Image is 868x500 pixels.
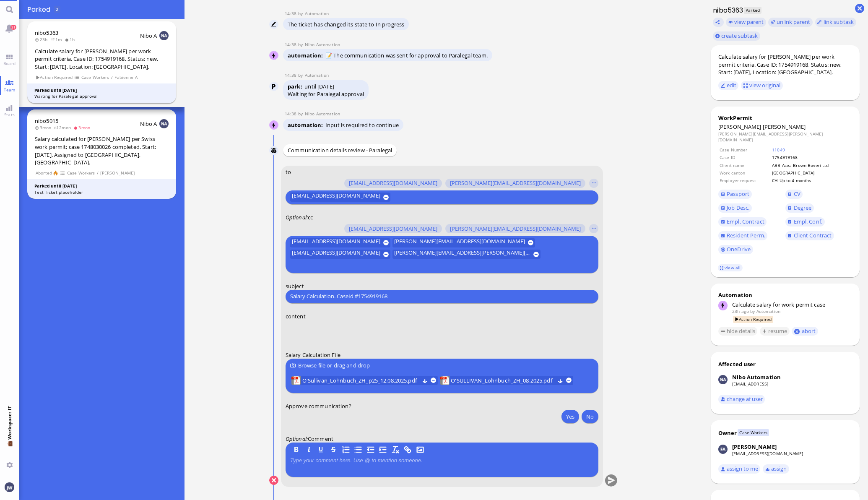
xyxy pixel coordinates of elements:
[291,250,380,259] span: [EMAIL_ADDRESS][DOMAIN_NAME]
[772,162,851,169] td: ABB Asea Brown Boveri Ltd
[815,18,856,27] task-group-action-menu: link subtask
[35,29,58,36] a: nibo5363
[344,224,442,233] button: [EMAIL_ADDRESS][DOMAIN_NAME]
[56,6,58,12] span: 2
[727,190,749,198] span: Passport
[304,445,313,454] button: I
[824,18,854,26] span: link subtask
[794,204,812,211] span: Degree
[792,327,818,336] button: abort
[290,238,390,247] button: [EMAIL_ADDRESS][DOMAIN_NAME]
[738,429,769,436] span: Case Workers
[785,217,825,227] a: Empl. Conf.
[288,121,325,129] span: automation
[35,125,54,130] span: 3mon
[785,231,834,240] a: Client Contract
[451,376,554,385] span: O'SULLIVAN_Lohnbuch_ZH_08.2025.pdf
[394,238,525,247] span: [PERSON_NAME][EMAIL_ADDRESS][DOMAIN_NAME]
[772,177,851,184] td: CH-Up to 4 months
[772,154,851,161] td: 1754919168
[285,111,298,117] span: 14:38
[288,21,404,28] span: The ticket has changed its state to In progress
[794,232,832,239] span: Client Contract
[732,381,768,387] a: [EMAIL_ADDRESS]
[285,72,298,78] span: 14:38
[329,445,338,454] button: S
[718,360,756,368] div: Affected user
[711,5,743,15] h1: nibo5363
[140,32,157,39] span: Nibo A
[34,189,169,195] div: Test Ticket placeholder
[718,429,737,437] div: Owner
[719,154,771,161] td: Case ID
[316,445,325,454] button: U
[727,204,749,211] span: Job Desc.
[159,119,169,128] img: NA
[785,203,814,213] a: Degree
[718,231,767,240] a: Resident Perm.
[732,308,749,314] span: 23h ago
[288,52,325,59] span: automation
[451,376,554,385] a: View O'SULLIVAN_Lohnbuch_ZH_08.2025.pdf
[718,445,728,454] img: Fabienne Arslan
[159,31,169,40] img: NA
[286,214,308,221] em: :
[450,226,580,232] span: [PERSON_NAME][EMAIL_ADDRESS][DOMAIN_NAME]
[269,476,278,485] button: Cancel
[100,169,135,177] span: [PERSON_NAME]
[744,7,762,14] span: Parked
[288,83,304,90] span: park
[291,445,301,454] button: B
[732,451,803,456] a: [EMAIL_ADDRESS][DOMAIN_NAME]
[67,169,95,177] span: Case Workers
[35,169,52,177] span: Aborted
[54,125,73,130] span: 2mon
[302,376,419,385] span: O'Sullivan_Lohnbuch_ZH_p25_12.08.2025.pdf
[325,121,399,129] span: Input is required to continue
[445,224,585,233] button: [PERSON_NAME][EMAIL_ADDRESS][DOMAIN_NAME]
[732,301,852,308] div: Calculate salary for work permit case
[114,74,138,81] span: Fabienne A
[431,378,436,383] button: remove
[302,376,419,385] a: View O'Sullivan_Lohnbuch_ZH_p25_12.08.2025.pdf
[732,373,781,381] div: Nibo Automation
[763,123,806,130] span: [PERSON_NAME]
[10,25,16,30] span: 31
[566,378,572,383] button: remove
[270,20,279,29] img: Automation
[718,264,742,271] a: view all
[290,361,594,370] div: Browse file or drag and drop
[561,410,579,423] button: Yes
[422,378,428,383] button: Download O'Sullivan_Lohnbuch_ZH_p25_12.08.2025.pdf
[440,376,449,385] img: O'SULLIVAN_Lohnbuch_ZH_08.2025.pdf
[772,147,785,153] a: 11049
[298,111,305,117] span: by
[288,90,364,98] div: Waiting for Paralegal approval
[286,402,351,410] span: Approve communication?
[794,218,822,225] span: Empl. Conf.
[291,376,437,385] lob-view: O'Sullivan_Lohnbuch_ZH_p25_12.08.2025.pdf
[733,316,774,323] span: Action Required
[718,245,753,254] a: OneDrive
[286,435,308,443] em: :
[557,378,563,383] button: Download O'SULLIVAN_Lohnbuch_ZH_08.2025.pdf
[291,376,300,385] img: O'Sullivan_Lohnbuch_ZH_p25_12.08.2025.pdf
[718,375,728,384] img: Nibo Automation
[718,395,765,404] button: change af user
[286,282,304,290] span: subject
[290,250,390,259] button: [EMAIL_ADDRESS][DOMAIN_NAME]
[727,218,764,225] span: Empl. Contract
[291,238,380,247] span: [EMAIL_ADDRESS][DOMAIN_NAME]
[34,93,169,99] div: Waiting for Paralegal approval
[718,53,852,76] div: Calculate salary for [PERSON_NAME] per work permit criteria. Case ID: 1754919168, Status: new, St...
[35,74,73,81] span: Action Required
[394,250,530,259] span: [PERSON_NAME][EMAIL_ADDRESS][PERSON_NAME][DOMAIN_NAME]
[298,42,305,47] span: by
[81,74,109,81] span: Case Workers
[35,117,58,125] a: nibo5015
[140,120,157,128] span: Nibo A
[794,190,800,198] span: CV
[718,114,852,122] div: WorkPermit
[27,5,53,14] span: Parked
